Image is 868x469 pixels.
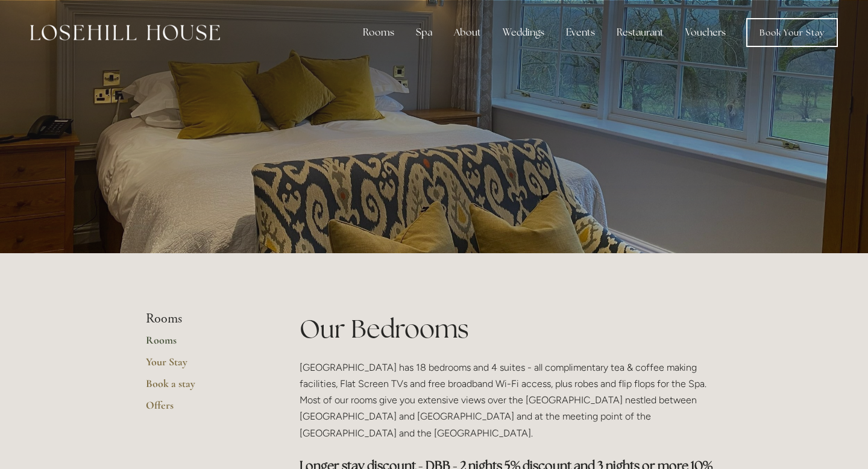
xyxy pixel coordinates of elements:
div: About [444,20,491,45]
img: Losehill House [30,25,220,40]
div: Rooms [353,20,404,45]
div: Events [556,20,605,45]
li: Rooms [146,311,261,327]
div: Weddings [493,20,554,45]
a: Offers [146,398,261,420]
a: Vouchers [676,20,735,45]
a: Your Stay [146,355,261,377]
a: Rooms [146,333,261,355]
a: Book Your Stay [746,18,838,47]
p: [GEOGRAPHIC_DATA] has 18 bedrooms and 4 suites - all complimentary tea & coffee making facilities... [300,359,722,441]
div: Restaurant [607,20,673,45]
div: Spa [406,20,442,45]
h1: Our Bedrooms [300,311,722,347]
a: Book a stay [146,377,261,398]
